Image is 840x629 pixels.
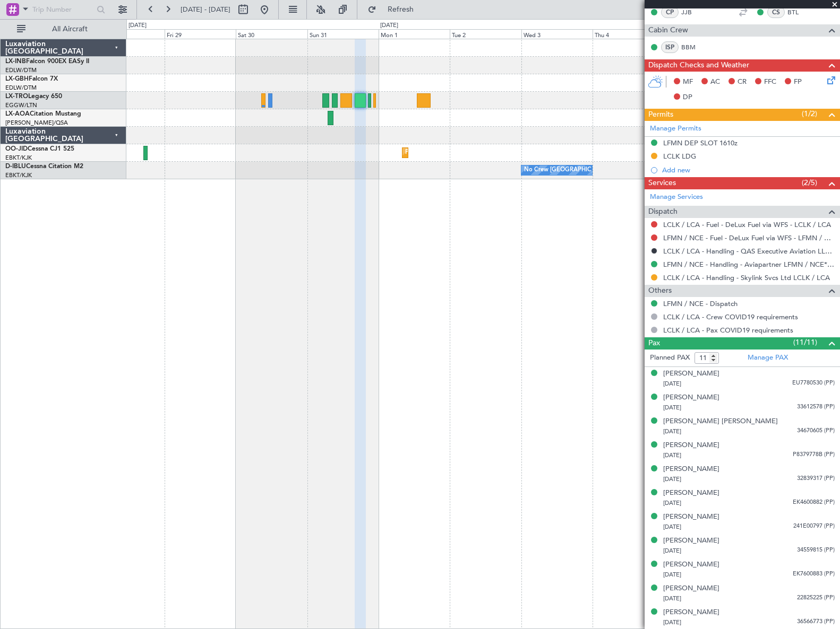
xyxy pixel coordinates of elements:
span: EU7780530 (PP) [792,379,835,388]
a: LCLK / LCA - Fuel - DeLux Fuel via WFS - LCLK / LCA [663,220,831,229]
div: [PERSON_NAME] [663,369,719,379]
span: [DATE] [663,571,681,579]
div: LFMN DEP SLOT 1610z [663,138,738,147]
div: Thu 4 [593,29,664,39]
a: EBKT/KJK [5,171,32,179]
div: [PERSON_NAME] [663,512,719,522]
a: EGGW/LTN [5,101,37,109]
a: EDLW/DTM [5,84,37,92]
span: LX-INB [5,58,26,65]
a: LX-INBFalcon 900EX EASy II [5,58,89,65]
a: EBKT/KJK [5,154,32,162]
div: Sun 31 [307,29,379,39]
span: Dispatch [648,206,678,218]
a: LCLK / LCA - Handling - Skylink Svcs Ltd LCLK / LCA [663,273,830,282]
span: LX-TRO [5,93,28,100]
a: D-IBLUCessna Citation M2 [5,163,83,170]
div: [PERSON_NAME] [663,607,719,618]
span: Others [648,285,672,297]
div: Mon 1 [379,29,450,39]
a: LCLK / LCA - Crew COVID19 requirements [663,312,798,321]
span: EK7600883 (PP) [793,570,835,579]
div: No Crew [GEOGRAPHIC_DATA] ([GEOGRAPHIC_DATA] National) [524,162,702,178]
span: [DATE] [663,523,681,531]
div: Fri 29 [165,29,236,39]
span: MF [683,77,693,88]
a: LFMN / NCE - Dispatch [663,299,738,308]
a: LFMN / NCE - Fuel - DeLux Fuel via WFS - LFMN / NCE [663,233,835,242]
span: [DATE] [663,499,681,507]
a: JJB [681,7,705,17]
div: [PERSON_NAME] [663,488,719,499]
span: [DATE] [663,380,681,388]
a: OO-JIDCessna CJ1 525 [5,146,74,152]
span: [DATE] [663,618,681,626]
span: 34670605 (PP) [797,426,835,435]
div: Thu 28 [93,29,165,39]
div: [DATE] [128,21,147,30]
button: Refresh [363,1,426,18]
span: FFC [764,77,776,88]
span: [DATE] [663,427,681,435]
div: [DATE] [380,21,398,30]
span: Permits [648,109,673,121]
span: D-IBLU [5,163,26,170]
span: [DATE] [663,451,681,459]
a: Manage PAX [748,353,788,363]
span: Dispatch Checks and Weather [648,59,749,72]
span: 33612578 (PP) [797,403,835,412]
span: 22825225 (PP) [797,593,835,602]
div: ISP [661,41,679,53]
span: Services [648,177,676,189]
label: Planned PAX [650,353,690,363]
span: (1/2) [802,108,817,119]
span: (11/11) [793,337,817,348]
span: [DATE] [663,547,681,555]
a: EDLW/DTM [5,66,37,74]
span: AC [710,77,720,88]
span: [DATE] [663,475,681,483]
div: Tue 2 [450,29,521,39]
div: CS [767,6,785,18]
div: CP [661,6,679,18]
div: Planned Maint Kortrijk-[GEOGRAPHIC_DATA] [405,145,529,161]
span: LX-AOA [5,111,30,117]
a: BTL [787,7,811,17]
input: Trip Number [32,2,93,18]
div: [PERSON_NAME] [663,560,719,570]
a: LX-TROLegacy 650 [5,93,62,100]
div: Wed 3 [521,29,593,39]
a: LCLK / LCA - Handling - QAS Executive Aviation LLBG / TLV [663,247,835,256]
a: [PERSON_NAME]/QSA [5,119,68,127]
span: All Aircraft [28,25,112,33]
div: Sat 30 [236,29,307,39]
span: (2/5) [802,177,817,188]
div: LCLK LDG [663,152,696,161]
a: Manage Permits [650,124,701,134]
a: BBM [681,42,705,52]
span: CR [738,77,747,88]
span: OO-JID [5,146,28,152]
div: [PERSON_NAME] [PERSON_NAME] [663,416,778,427]
span: EK4600882 (PP) [793,498,835,507]
div: [PERSON_NAME] [663,392,719,403]
span: [DATE] [663,404,681,412]
a: Manage Services [650,192,703,203]
span: Pax [648,337,660,350]
span: LX-GBH [5,76,29,82]
span: 241E00797 (PP) [793,522,835,531]
span: [DATE] - [DATE] [181,5,230,14]
span: DP [683,92,692,103]
div: [PERSON_NAME] [663,583,719,594]
span: FP [794,77,802,88]
div: Add new [662,165,835,174]
div: [PERSON_NAME] [663,464,719,475]
div: [PERSON_NAME] [663,440,719,451]
span: P8379778B (PP) [793,450,835,459]
span: 32839317 (PP) [797,474,835,483]
span: 36566773 (PP) [797,617,835,626]
div: [PERSON_NAME] [663,536,719,546]
a: LX-AOACitation Mustang [5,111,81,117]
span: 34559815 (PP) [797,546,835,555]
span: Refresh [379,6,423,13]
